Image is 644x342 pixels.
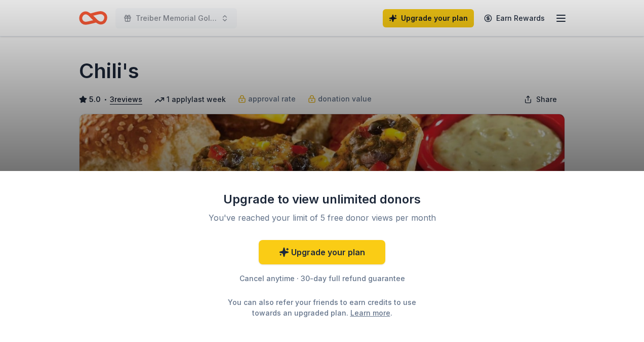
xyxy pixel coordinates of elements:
[190,191,454,208] div: Upgrade to view unlimited donors
[350,307,390,318] a: Learn more
[219,297,425,318] div: You can also refer your friends to earn credits to use towards an upgraded plan. .
[259,240,385,264] a: Upgrade your plan
[203,212,441,224] div: You've reached your limit of 5 free donor views per month
[190,272,454,285] div: Cancel anytime · 30-day full refund guarantee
